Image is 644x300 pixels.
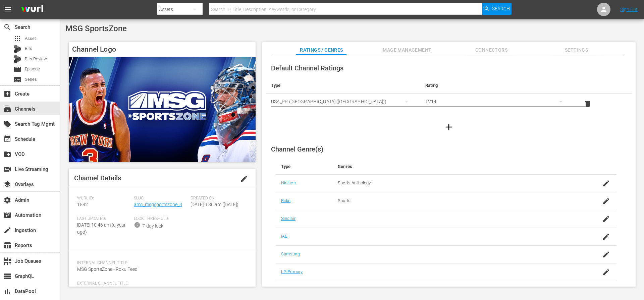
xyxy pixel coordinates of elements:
[281,251,300,256] a: Samsung
[134,216,187,222] span: Lock Threshold:
[4,5,12,13] span: menu
[3,211,11,219] span: Automation
[142,223,163,230] div: 7-day lock
[271,145,323,153] span: Channel Genre(s)
[69,42,256,57] h4: Channel Logo
[296,46,346,54] span: Ratings / Genres
[236,171,252,187] button: edit
[3,150,11,158] span: VOD
[281,180,296,185] a: Nielsen
[13,45,21,53] div: Bits
[3,23,11,31] span: Search
[3,257,11,265] span: Job Queues
[425,92,569,111] div: TV14
[492,3,510,15] span: Search
[25,66,40,72] span: Episode
[271,64,343,72] span: Default Channel Ratings
[3,226,11,234] span: Ingestion
[13,35,21,43] span: Asset
[65,24,127,33] span: MSG SportsZone
[3,272,11,280] span: GraphQL
[3,120,11,128] span: Search Tag Mgmt
[620,7,638,12] a: Sign Out
[74,174,121,182] span: Channel Details
[276,159,332,175] th: Type
[77,266,138,272] span: MSG SportsZone - Roku Feed
[191,202,238,207] span: [DATE] 9:36 am ([DATE])
[13,65,21,73] span: Episode
[134,196,187,201] span: Slug:
[3,196,11,204] span: Admin
[420,77,574,94] th: Rating
[69,57,256,162] img: MSG SportsZone
[482,3,512,15] button: Search
[3,105,11,113] span: Channels
[13,75,21,83] span: Series
[271,92,415,111] div: USA_PR ([GEOGRAPHIC_DATA] ([GEOGRAPHIC_DATA]))
[25,45,32,52] span: Bits
[77,222,126,235] span: [DATE] 10:46 am (a year ago)
[281,234,287,239] a: IAB
[191,196,244,201] span: Created On:
[551,46,601,54] span: Settings
[16,2,48,17] img: ans4CAIJ8jUAAAAAAAAAAAAAAAAAAAAAAAAgQb4GAAAAAAAAAAAAAAAAAAAAAAAAJMjXAAAAAAAAAAAAAAAAAAAAAAAAgAT5G...
[25,56,47,62] span: Bits Review
[584,100,592,108] span: delete
[25,76,37,83] span: Series
[134,202,182,207] a: amc_msgsportszone_3
[3,165,11,173] span: Live Streaming
[281,198,291,203] a: Roku
[77,216,130,222] span: Last Updated:
[25,35,36,42] span: Asset
[3,135,11,143] span: Schedule
[13,55,21,63] div: Bits Review
[3,90,11,98] span: Create
[281,216,296,221] a: Sinclair
[266,77,420,94] th: Type
[266,77,632,114] table: simple table
[332,159,579,175] th: Genres
[77,260,244,266] span: Internal Channel Title:
[3,241,11,249] span: Reports
[77,281,244,286] span: External Channel Title:
[580,96,596,112] button: delete
[3,287,11,295] span: DataPool
[77,196,130,201] span: Wurl ID:
[3,180,11,188] span: Overlays
[240,175,248,183] span: edit
[77,202,88,207] span: 1582
[281,269,303,274] a: LG Primary
[134,222,141,228] span: info
[466,46,517,54] span: Connectors
[381,46,432,54] span: Image Management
